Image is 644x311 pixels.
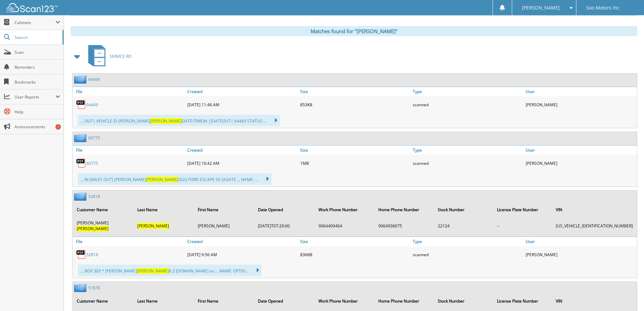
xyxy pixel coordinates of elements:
[76,249,86,260] img: PDF.png
[186,156,299,170] div: [DATE] 10:42 AM
[255,203,314,217] th: Date Opened
[137,223,169,229] span: [PERSON_NAME]
[411,248,524,261] div: scanned
[73,203,133,217] th: Customer Name
[73,146,186,155] a: File
[315,294,374,308] th: Work Phone Number
[299,146,411,155] a: Size
[15,49,60,55] span: Scan
[74,75,88,84] img: folder2.png
[110,53,132,59] span: SERVICE RO
[522,6,560,10] span: [PERSON_NAME]
[552,203,636,217] th: VIN
[146,177,178,182] span: [PERSON_NAME]
[375,203,434,217] th: Home Phone Number
[15,94,55,100] span: User Reports
[15,109,60,115] span: Help
[71,26,637,36] div: Matches found for "[PERSON_NAME]"
[494,294,552,308] th: License Plate Number
[134,294,194,308] th: Last Name
[86,160,98,166] a: 60775
[299,237,411,246] a: Size
[76,99,86,110] img: PDF.png
[186,98,299,111] div: [DATE] 11:46 AM
[299,248,411,261] div: 836KB
[411,146,524,155] a: Type
[15,64,60,70] span: Reminders
[15,124,60,130] span: Announcements
[255,217,314,234] td: [DATE]T07:29:00
[73,87,186,96] a: File
[78,265,262,276] div: ... BOX 303 * [PERSON_NAME] B 2 [DOMAIN_NAME] eo ... NAME: OPTIO...
[315,203,374,217] th: Work Phone Number
[77,226,109,231] span: [PERSON_NAME]
[299,156,411,170] div: 1MB
[411,87,524,96] a: Type
[84,43,132,70] a: SERVICE RO
[524,237,637,246] a: User
[134,203,194,217] th: Last Name
[76,158,86,168] img: PDF.png
[255,294,314,308] th: Date Opened
[524,98,637,111] div: [PERSON_NAME]
[150,118,182,124] span: [PERSON_NAME]
[494,203,552,217] th: License Plate Number
[524,248,637,261] div: [PERSON_NAME]
[86,102,98,108] a: 64469
[15,20,55,25] span: Cabinets
[434,217,493,234] td: 22124
[586,6,620,10] span: Soo Motors Inc
[73,294,133,308] th: Customer Name
[73,217,133,234] td: [PERSON_NAME]
[315,217,374,234] td: 9064409464
[137,268,169,274] span: [PERSON_NAME]
[411,98,524,111] div: scanned
[411,156,524,170] div: scanned
[88,194,100,199] a: 52818
[73,237,186,246] a: File
[74,134,88,142] img: folder2.png
[88,76,100,82] a: 64469
[194,217,254,234] td: [PERSON_NAME]
[78,115,280,126] div: ... OUT| VEHICLE ID [PERSON_NAME] DATE/TIMEIN |[DATEOUT| 64469 STATUS ...
[194,294,254,308] th: First Name
[7,3,57,12] img: scan123-logo-white.svg
[186,146,299,155] a: Created
[434,203,493,217] th: Stock Number
[434,294,493,308] th: Stock Number
[494,217,552,234] td: --
[524,146,637,155] a: User
[186,237,299,246] a: Created
[524,156,637,170] div: [PERSON_NAME]
[299,98,411,111] div: 853KB
[15,35,59,40] span: Search
[74,192,88,201] img: folder2.png
[78,173,271,185] div: ... IN [MILES OUT] [PERSON_NAME] 2022 FORD ESCAPE SE (AGATE ... NAME: ...
[15,79,60,85] span: Bookmarks
[86,252,98,258] a: 52818
[88,285,100,291] a: 51878
[74,284,88,292] img: folder2.png
[411,237,524,246] a: Type
[186,87,299,96] a: Created
[194,203,254,217] th: First Name
[375,217,434,234] td: 9064936675
[552,294,636,308] th: VIN
[375,294,434,308] th: Home Phone Number
[55,124,61,130] div: 1
[299,87,411,96] a: Size
[88,135,100,141] a: 60775
[552,217,636,234] td: [US_VEHICLE_IDENTIFICATION_NUMBER]
[524,87,637,96] a: User
[186,248,299,261] div: [DATE] 9:56 AM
